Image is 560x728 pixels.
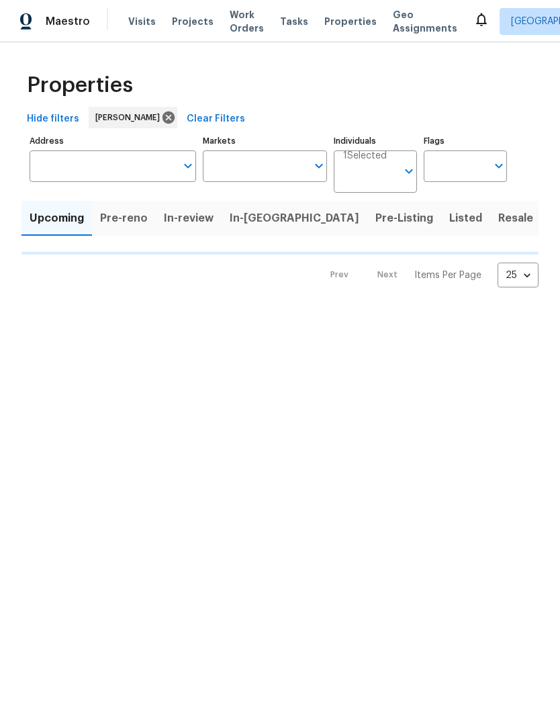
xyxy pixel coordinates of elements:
[310,156,328,175] button: Open
[393,8,457,35] span: Geo Assignments
[21,107,85,132] button: Hide filters
[498,209,533,228] span: Resale
[414,269,481,282] p: Items Per Page
[187,111,245,128] span: Clear Filters
[46,15,90,28] span: Maestro
[181,107,250,132] button: Clear Filters
[100,209,148,228] span: Pre-reno
[172,15,214,28] span: Projects
[343,150,387,162] span: 1 Selected
[95,111,165,124] span: [PERSON_NAME]
[489,156,508,175] button: Open
[128,15,156,28] span: Visits
[27,79,133,92] span: Properties
[324,15,377,28] span: Properties
[30,137,196,145] label: Address
[334,137,417,145] label: Individuals
[375,209,433,228] span: Pre-Listing
[89,107,177,128] div: [PERSON_NAME]
[498,258,539,293] div: 25
[203,137,328,145] label: Markets
[424,137,507,145] label: Flags
[179,156,197,175] button: Open
[230,8,264,35] span: Work Orders
[449,209,482,228] span: Listed
[27,111,79,128] span: Hide filters
[30,209,84,228] span: Upcoming
[230,209,359,228] span: In-[GEOGRAPHIC_DATA]
[280,17,308,26] span: Tasks
[400,162,418,181] button: Open
[318,263,539,287] nav: Pagination Navigation
[164,209,214,228] span: In-review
